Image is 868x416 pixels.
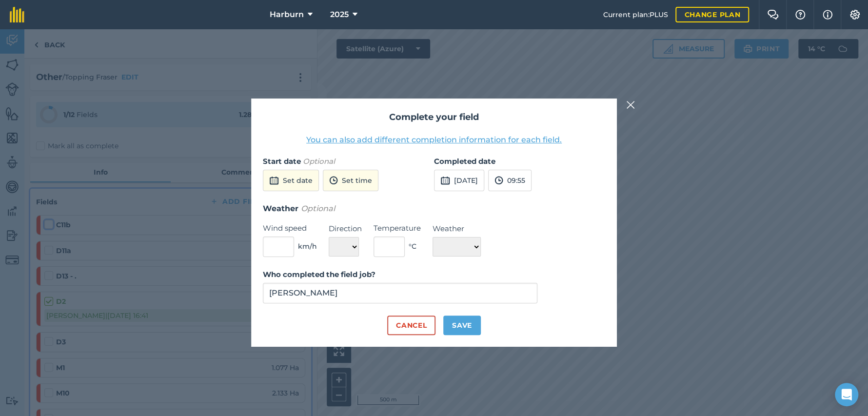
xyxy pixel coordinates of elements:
span: km/h [298,241,317,252]
div: Open Intercom Messenger [835,383,858,406]
label: Weather [433,223,481,235]
label: Wind speed [263,222,317,234]
button: You can also add different completion information for each field. [306,134,562,146]
span: ° C [409,241,416,252]
img: A question mark icon [794,10,806,20]
img: svg+xml;base64,PD94bWwgdmVyc2lvbj0iMS4wIiBlbmNvZGluZz0idXRmLTgiPz4KPCEtLSBHZW5lcmF0b3I6IEFkb2JlIE... [329,175,338,186]
button: Set time [323,170,378,191]
img: fieldmargin Logo [10,7,24,22]
img: Two speech bubbles overlapping with the left bubble in the forefront [767,10,779,20]
img: svg+xml;base64,PHN2ZyB4bWxucz0iaHR0cDovL3d3dy53My5vcmcvMjAwMC9zdmciIHdpZHRoPSIxNyIgaGVpZ2h0PSIxNy... [823,9,832,20]
strong: Start date [263,157,301,166]
img: svg+xml;base64,PD94bWwgdmVyc2lvbj0iMS4wIiBlbmNvZGluZz0idXRmLTgiPz4KPCEtLSBHZW5lcmF0b3I6IEFkb2JlIE... [494,175,503,186]
em: Optional [303,157,335,166]
img: svg+xml;base64,PD94bWwgdmVyc2lvbj0iMS4wIiBlbmNvZGluZz0idXRmLTgiPz4KPCEtLSBHZW5lcmF0b3I6IEFkb2JlIE... [440,175,450,186]
img: A cog icon [849,10,861,20]
strong: Who completed the field job? [263,270,375,279]
img: svg+xml;base64,PD94bWwgdmVyc2lvbj0iMS4wIiBlbmNvZGluZz0idXRmLTgiPz4KPCEtLSBHZW5lcmF0b3I6IEFkb2JlIE... [269,175,279,186]
h3: Weather [263,202,605,215]
h2: Complete your field [263,110,605,124]
label: Direction [329,223,362,235]
a: Change plan [675,7,749,22]
span: Current plan : PLUS [603,9,668,20]
button: [DATE] [434,170,484,191]
button: Cancel [387,316,435,335]
button: Set date [263,170,319,191]
strong: Completed date [434,157,495,166]
em: Optional [301,204,335,213]
label: Temperature [374,222,421,234]
img: svg+xml;base64,PHN2ZyB4bWxucz0iaHR0cDovL3d3dy53My5vcmcvMjAwMC9zdmciIHdpZHRoPSIyMiIgaGVpZ2h0PSIzMC... [626,99,635,111]
span: 2025 [330,9,349,20]
button: 09:55 [488,170,532,191]
span: Harburn [270,9,304,20]
button: Save [443,316,481,335]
